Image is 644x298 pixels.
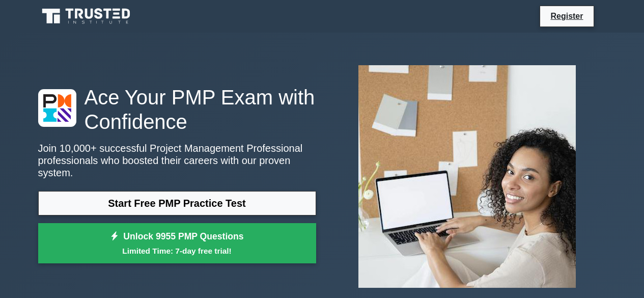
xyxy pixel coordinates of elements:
[38,85,316,134] h1: Ace Your PMP Exam with Confidence
[38,142,316,179] p: Join 10,000+ successful Project Management Professional professionals who boosted their careers w...
[544,10,589,22] a: Register
[38,191,316,215] a: Start Free PMP Practice Test
[38,223,316,264] a: Unlock 9955 PMP QuestionsLimited Time: 7-day free trial!
[51,245,303,257] small: Limited Time: 7-day free trial!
